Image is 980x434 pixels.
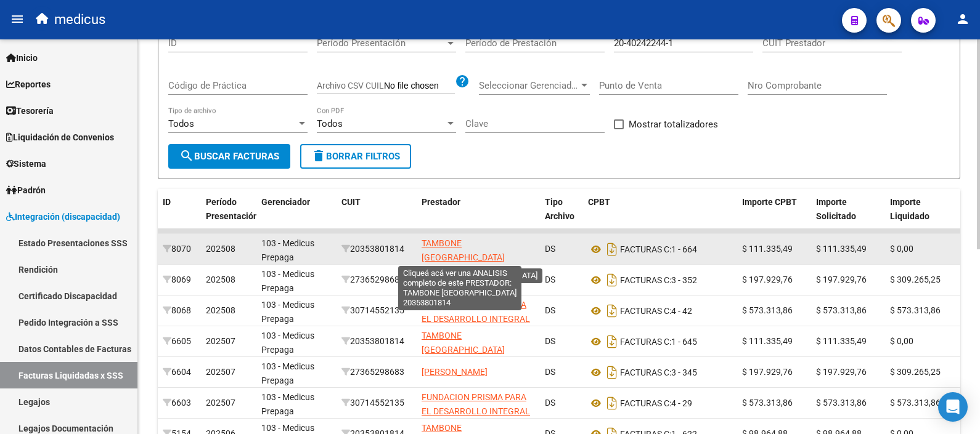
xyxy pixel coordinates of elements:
[317,81,384,90] span: Archivo CSV CUIL
[341,365,412,379] div: 27365298683
[341,273,412,287] div: 27365298683
[417,189,540,243] datatable-header-cell: Prestador
[816,275,867,284] span: $ 197.929,76
[540,189,583,243] datatable-header-cell: Tipo Archivo
[742,305,793,315] span: $ 573.313,86
[311,151,400,162] span: Borrar Filtros
[206,336,235,346] span: 202507
[6,104,54,118] span: Tesorería
[163,242,196,256] div: 8070
[422,238,505,262] span: TAMBONE [GEOGRAPHIC_DATA]
[10,12,25,26] mat-icon: menu
[206,398,235,408] span: 202507
[604,270,620,290] i: Descargar documento
[206,244,235,254] span: 202508
[604,363,620,382] i: Descargar documento
[816,398,867,408] span: $ 573.313,86
[163,273,196,287] div: 8069
[163,197,171,207] span: ID
[300,144,411,169] button: Borrar Filtros
[620,244,671,254] span: FACTURAS C:
[261,269,314,293] span: 103 - Medicus Prepaga
[163,396,196,410] div: 6603
[816,244,867,254] span: $ 111.335,49
[163,303,196,318] div: 8068
[168,144,290,169] button: Buscar Facturas
[742,244,793,254] span: $ 111.335,49
[256,189,337,243] datatable-header-cell: Gerenciador
[422,197,460,207] span: Prestador
[163,365,196,379] div: 6604
[742,275,793,284] span: $ 197.929,76
[588,332,732,352] div: 1 - 645
[479,80,579,91] span: Seleccionar Gerenciador
[604,239,620,259] i: Descargar documento
[955,12,970,26] mat-icon: person
[341,242,412,256] div: 20353801814
[545,336,555,346] span: DS
[816,305,867,315] span: $ 573.313,86
[261,331,314,355] span: 103 - Medicus Prepaga
[206,275,235,284] span: 202508
[588,197,610,207] span: CPBT
[422,367,488,377] span: [PERSON_NAME]
[341,197,361,207] span: CUIT
[545,275,555,284] span: DS
[261,361,314,385] span: 103 - Medicus Prepaga
[206,197,258,221] span: Período Presentación
[545,197,574,221] span: Tipo Archivo
[620,368,671,377] span: FACTURAS C:
[422,300,530,352] span: FUNDACION PRISMA PARA EL DESARROLLO INTEGRAL DE JOVENES Y ADULTOS NEUROLOGICOS
[341,396,412,410] div: 30714552135
[620,337,671,347] span: FACTURAS C:
[816,336,867,346] span: $ 111.335,49
[816,367,867,377] span: $ 197.929,76
[201,189,256,243] datatable-header-cell: Período Presentación
[384,81,455,92] input: Archivo CSV CUIL
[545,244,555,254] span: DS
[6,157,46,171] span: Sistema
[604,393,620,413] i: Descargar documento
[620,306,671,316] span: FACTURAS C:
[6,183,46,197] span: Padrón
[311,148,326,163] mat-icon: delete
[261,300,314,324] span: 103 - Medicus Prepaga
[545,305,555,315] span: DS
[890,398,941,408] span: $ 573.313,86
[163,334,196,348] div: 6605
[168,118,194,129] span: Todos
[317,38,445,49] span: Período Presentación
[620,398,671,408] span: FACTURAS C:
[545,398,555,408] span: DS
[261,392,314,416] span: 103 - Medicus Prepaga
[629,117,718,132] span: Mostrar totalizadores
[742,398,793,408] span: $ 573.313,86
[179,148,194,163] mat-icon: search
[620,275,671,285] span: FACTURAS C:
[588,270,732,290] div: 3 - 352
[206,305,235,315] span: 202508
[742,336,793,346] span: $ 111.335,49
[811,189,885,243] datatable-header-cell: Importe Solicitado
[588,393,732,413] div: 4 - 29
[604,332,620,352] i: Descargar documento
[6,78,51,91] span: Reportes
[337,189,417,243] datatable-header-cell: CUIT
[583,189,737,243] datatable-header-cell: CPBT
[890,305,941,315] span: $ 573.313,86
[158,189,201,243] datatable-header-cell: ID
[6,51,38,65] span: Inicio
[737,189,811,243] datatable-header-cell: Importe CPBT
[422,331,505,355] span: TAMBONE [GEOGRAPHIC_DATA]
[54,6,105,33] span: medicus
[604,301,620,321] i: Descargar documento
[890,197,929,221] span: Importe Liquidado
[890,244,913,254] span: $ 0,00
[890,336,913,346] span: $ 0,00
[206,367,235,377] span: 202507
[341,303,412,318] div: 30714552135
[588,363,732,382] div: 3 - 345
[455,74,470,89] mat-icon: help
[545,367,555,377] span: DS
[885,189,959,243] datatable-header-cell: Importe Liquidado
